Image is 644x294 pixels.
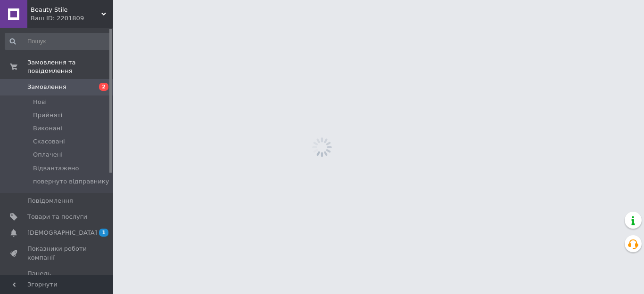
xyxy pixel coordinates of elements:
span: Товари та послуги [27,213,87,221]
span: повернуто відправнику [33,177,109,186]
span: 1 [99,229,108,237]
span: Замовлення та повідомлення [27,58,113,75]
span: Прийняті [33,111,62,119]
span: Панель управління [27,270,87,286]
span: [DEMOGRAPHIC_DATA] [27,229,97,237]
span: 2 [99,83,108,91]
input: Пошук [5,33,111,50]
span: Виконані [33,124,62,133]
span: Оплачені [33,151,63,159]
span: Beauty Stile [31,6,101,14]
span: Нові [33,98,47,106]
div: Ваш ID: 2201809 [31,14,113,23]
span: Замовлення [27,83,66,91]
span: Відвантажено [33,164,79,173]
span: Показники роботи компанії [27,245,87,262]
span: Скасовані [33,137,65,146]
span: Повідомлення [27,197,73,205]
